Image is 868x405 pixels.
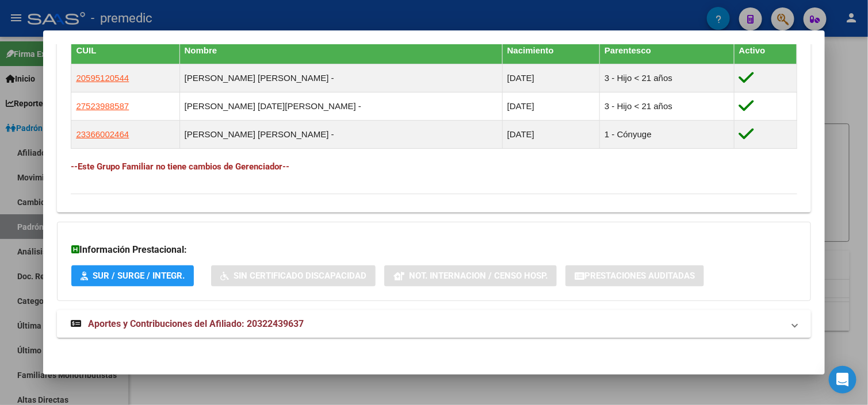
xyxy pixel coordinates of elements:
td: 3 - Hijo < 21 años [600,92,735,121]
span: SUR / SURGE / INTEGR. [93,271,185,281]
button: Sin Certificado Discapacidad [211,265,376,287]
button: SUR / SURGE / INTEGR. [71,265,194,287]
span: Prestaciones Auditadas [584,271,695,281]
button: Prestaciones Auditadas [565,265,704,287]
button: Not. Internacion / Censo Hosp. [384,265,557,287]
span: 27523988587 [76,101,129,111]
span: 23366002464 [76,129,129,139]
td: 3 - Hijo < 21 años [600,64,735,92]
span: Sin Certificado Discapacidad [234,271,366,281]
th: CUIL [71,37,179,64]
div: Open Intercom Messenger [829,366,856,394]
td: [DATE] [502,121,599,149]
td: [PERSON_NAME] [DATE][PERSON_NAME] - [179,92,502,121]
td: [DATE] [502,64,599,92]
mat-expansion-panel-header: Aportes y Contribuciones del Afiliado: 20322439637 [57,310,810,338]
td: [PERSON_NAME] [PERSON_NAME] - [179,64,502,92]
span: Aportes y Contribuciones del Afiliado: 20322439637 [88,318,304,329]
span: 20595120544 [76,73,129,83]
td: 1 - Cónyuge [600,121,735,149]
th: Nacimiento [502,37,599,64]
th: Activo [734,37,797,64]
td: [PERSON_NAME] [PERSON_NAME] - [179,121,502,149]
th: Parentesco [600,37,735,64]
h3: Información Prestacional: [71,243,796,257]
span: Not. Internacion / Censo Hosp. [409,271,548,281]
td: [DATE] [502,92,599,121]
h4: --Este Grupo Familiar no tiene cambios de Gerenciador-- [71,160,797,173]
th: Nombre [179,37,502,64]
